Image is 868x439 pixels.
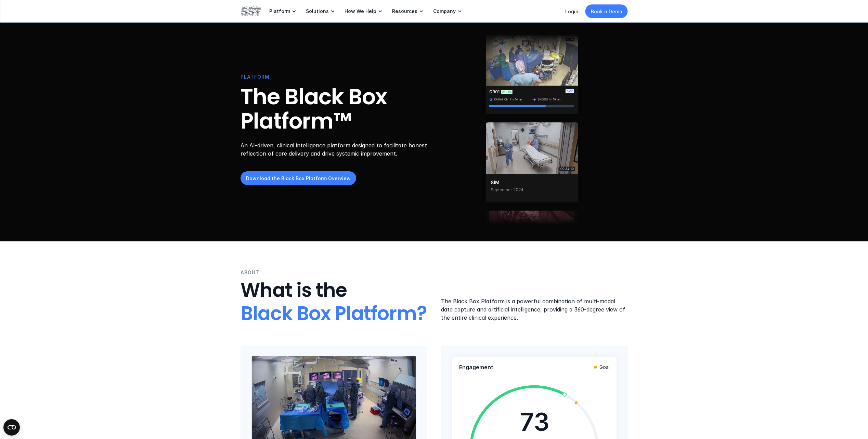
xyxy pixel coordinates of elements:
p: 73 [519,407,549,437]
img: Two people walking through a trauma bay [485,122,578,202]
button: Open CMP widget [3,419,20,436]
p: Resources [392,8,417,14]
a: Download the Black Box Platform Overview [241,172,356,185]
p: An AI-driven, clinical intelligence platform designed to facilitate honest reflection of care del... [241,142,432,158]
span: Black Box Platform? [241,300,427,327]
span: What is the [241,277,347,304]
p: PLATFORM [241,73,270,81]
p: ABOUT [241,269,259,276]
a: Book a Demo [585,4,628,18]
p: Company [433,8,456,14]
p: Goal [599,364,610,370]
img: SST logo [241,5,261,17]
img: Surgical instrument inside of patient [485,211,578,291]
img: Surgical staff in operating room [485,34,578,114]
p: Solutions [306,8,329,14]
p: The Black Box Platform is a powerful combination of multi-modal data capture and artificial intel... [441,297,628,322]
h1: The Black Box Platform™ [241,85,432,133]
p: Book a Demo [591,8,622,15]
p: Engagement [459,364,493,371]
p: Platform [269,8,290,14]
p: Download the Black Box Platform Overview [246,175,351,182]
p: How We Help [345,8,376,14]
a: Login [565,9,579,14]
